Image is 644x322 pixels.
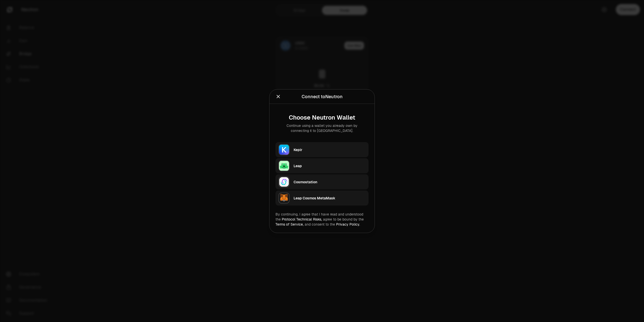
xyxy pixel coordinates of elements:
[282,217,322,221] a: Protocol Technical Risks,
[279,114,365,121] div: Choose Neutron Wallet
[275,190,369,205] button: Leap Cosmos MetaMaskLeap Cosmos MetaMask
[302,93,343,100] div: Connect to Neutron
[278,144,290,155] img: Keplr
[294,147,366,152] div: Keplr
[275,93,281,100] button: Close
[294,179,366,184] div: Cosmostation
[279,123,365,133] div: Continue using a wallet you already own by connecting it to [GEOGRAPHIC_DATA].
[294,163,366,168] div: Leap
[275,174,369,189] button: CosmostationCosmostation
[275,142,369,157] button: KeplrKeplr
[275,158,369,173] button: LeapLeap
[275,211,369,227] div: By continuing, I agree that I have read and understood the agree to be bound by the and consent t...
[275,222,304,226] a: Terms of Service,
[278,176,290,187] img: Cosmostation
[278,160,290,171] img: Leap
[336,222,360,226] a: Privacy Policy.
[294,195,366,200] div: Leap Cosmos MetaMask
[278,192,290,203] img: Leap Cosmos MetaMask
